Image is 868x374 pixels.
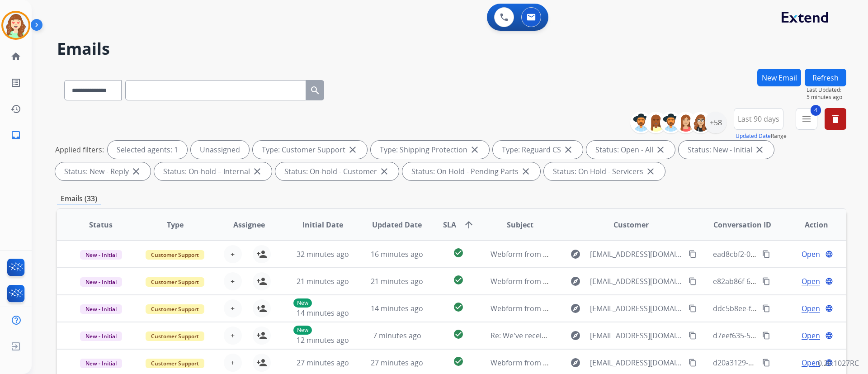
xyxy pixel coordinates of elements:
[80,331,122,341] span: New - Initial
[463,219,474,230] mat-icon: arrow_upward
[645,166,656,177] mat-icon: close
[563,144,574,155] mat-icon: close
[3,13,28,38] img: avatar
[224,327,242,345] button: +
[347,144,358,155] mat-icon: close
[689,304,697,312] mat-icon: content_copy
[371,249,423,259] span: 16 minutes ago
[293,298,312,308] p: New
[10,51,21,62] mat-icon: home
[570,357,581,368] mat-icon: explore
[491,358,695,368] span: Webform from [EMAIL_ADDRESS][DOMAIN_NAME] on [DATE]
[443,219,456,230] span: SLA
[402,162,540,180] div: Status: On Hold - Pending Parts
[493,141,583,159] div: Type: Reguard CS
[146,304,204,314] span: Customer Support
[689,331,697,340] mat-icon: content_copy
[754,144,765,155] mat-icon: close
[297,276,349,286] span: 21 minutes ago
[224,272,242,290] button: +
[807,94,846,101] span: 5 minutes ago
[293,326,312,335] p: New
[590,357,683,368] span: [EMAIL_ADDRESS][DOMAIN_NAME]
[802,276,820,287] span: Open
[55,162,151,180] div: Status: New - Reply
[762,250,770,258] mat-icon: content_copy
[734,108,783,130] button: Last 90 days
[713,331,848,341] span: d7eef635-5014-46fc-a9a5-dc360129c517
[297,335,349,345] span: 12 minutes ago
[191,141,249,159] div: Unassigned
[705,112,726,133] div: +58
[825,277,833,285] mat-icon: language
[372,219,422,230] span: Updated Date
[590,276,683,287] span: [EMAIL_ADDRESS][DOMAIN_NAME]
[80,304,122,314] span: New - Initial
[371,141,489,159] div: Type: Shipping Protection
[89,219,113,230] span: Status
[689,359,697,367] mat-icon: content_copy
[146,359,204,368] span: Customer Support
[570,276,581,287] mat-icon: explore
[297,249,349,259] span: 32 minutes ago
[689,277,697,285] mat-icon: content_copy
[57,193,101,204] p: Emails (33)
[231,357,235,368] span: +
[811,105,821,116] span: 4
[713,249,848,259] span: ead8cbf2-066f-4a9e-a431-7dd799f96cd7
[713,303,851,313] span: ddc5b8ee-f635-4cd0-bb34-575f2a52b808
[762,359,770,367] mat-icon: content_copy
[491,331,601,341] span: Re: We've received your product
[453,247,464,258] mat-icon: check_circle
[256,276,267,287] mat-icon: person_add
[802,330,820,341] span: Open
[830,114,841,124] mat-icon: delete
[825,304,833,312] mat-icon: language
[713,358,852,368] span: d20a3129-7ac7-44c4-b066-7a3c63b612e6
[231,249,235,260] span: +
[80,250,122,260] span: New - Initial
[738,117,779,121] span: Last 90 days
[762,304,770,312] mat-icon: content_copy
[373,331,421,341] span: 7 minutes ago
[453,329,464,340] mat-icon: check_circle
[453,356,464,367] mat-icon: check_circle
[231,276,235,287] span: +
[224,245,242,263] button: +
[689,250,697,258] mat-icon: content_copy
[736,133,771,140] button: Updated Date
[10,130,21,141] mat-icon: inbox
[679,141,774,159] div: Status: New - Initial
[762,277,770,285] mat-icon: content_copy
[491,303,695,313] span: Webform from [EMAIL_ADDRESS][DOMAIN_NAME] on [DATE]
[590,303,683,314] span: [EMAIL_ADDRESS][DOMAIN_NAME]
[297,308,349,318] span: 14 minutes ago
[256,357,267,368] mat-icon: person_add
[801,114,812,124] mat-icon: menu
[108,141,187,159] div: Selected agents: 1
[570,249,581,260] mat-icon: explore
[453,275,464,285] mat-icon: check_circle
[224,299,242,317] button: +
[146,277,204,287] span: Customer Support
[453,302,464,312] mat-icon: check_circle
[818,358,859,369] p: 0.20.1027RC
[772,209,846,241] th: Action
[590,330,683,341] span: [EMAIL_ADDRESS][DOMAIN_NAME]
[131,166,142,177] mat-icon: close
[469,144,480,155] mat-icon: close
[371,358,423,368] span: 27 minutes ago
[570,303,581,314] mat-icon: explore
[55,144,104,155] p: Applied filters:
[231,330,235,341] span: +
[233,219,265,230] span: Assignee
[736,132,787,140] span: Range
[491,276,695,286] span: Webform from [EMAIL_ADDRESS][DOMAIN_NAME] on [DATE]
[544,162,665,180] div: Status: On Hold - Servicers
[825,331,833,340] mat-icon: language
[275,162,399,180] div: Status: On-hold - Customer
[613,219,649,230] span: Customer
[167,219,184,230] span: Type
[146,250,204,260] span: Customer Support
[154,162,272,180] div: Status: On-hold – Internal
